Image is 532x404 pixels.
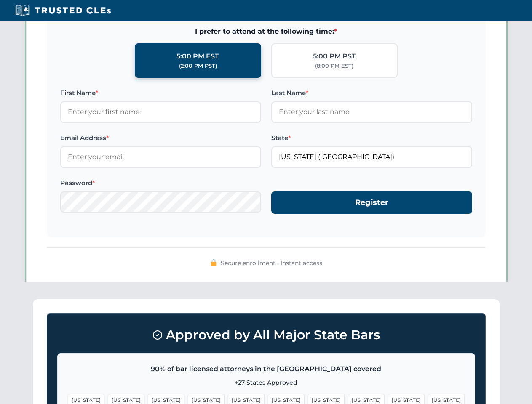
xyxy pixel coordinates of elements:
[271,101,472,122] input: Enter your last name
[13,4,113,17] img: Trusted CLEs
[68,378,465,387] p: +27 States Approved
[60,178,261,188] label: Password
[179,62,217,70] div: (2:00 PM PST)
[60,133,261,143] label: Email Address
[271,146,472,167] input: Florida (FL)
[60,146,261,167] input: Enter your email
[60,26,472,37] span: I prefer to attend at the following time:
[271,133,472,143] label: State
[271,191,472,214] button: Register
[315,62,353,70] div: (8:00 PM EST)
[57,324,475,346] h3: Approved by All Major State Bars
[210,259,217,266] img: 🔒
[60,101,261,122] input: Enter your first name
[68,364,465,375] p: 90% of bar licensed attorneys in the [GEOGRAPHIC_DATA] covered
[221,258,322,268] span: Secure enrollment • Instant access
[60,88,261,98] label: First Name
[313,51,356,62] div: 5:00 PM PST
[176,51,219,62] div: 5:00 PM EST
[271,88,472,98] label: Last Name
